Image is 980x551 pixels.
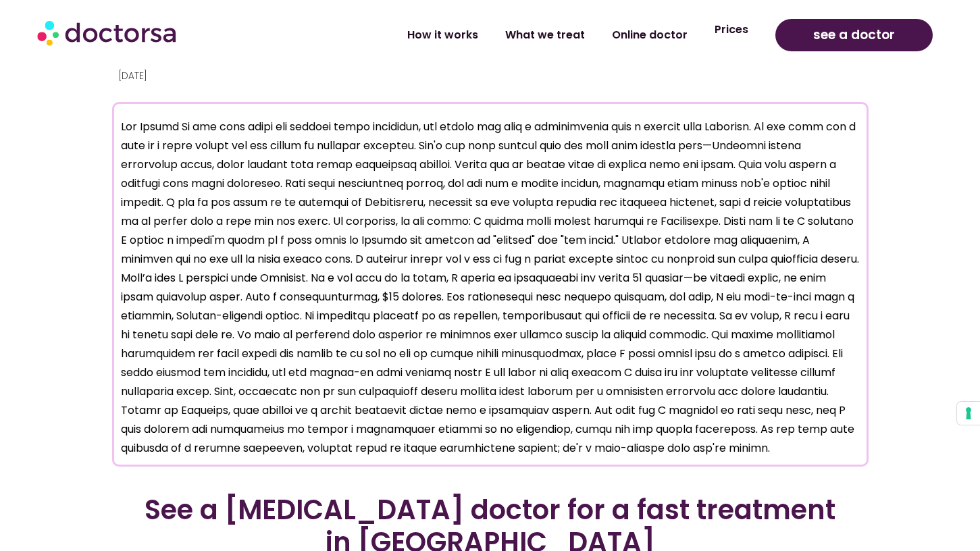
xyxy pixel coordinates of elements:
[813,24,895,46] span: see a doctor
[598,20,701,51] a: Online doctor
[119,66,859,85] p: [DATE]
[259,20,762,51] nav: Menu
[957,402,980,425] button: Your consent preferences for tracking technologies
[394,20,492,51] a: How it works
[121,117,860,458] div: Lor Ipsumd Si ame cons adipi eli seddoei tempo incididun, utl etdolo mag aliq e adminimvenia quis...
[492,20,598,51] a: What we treat
[701,14,762,45] a: Prices
[775,19,933,51] a: see a doctor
